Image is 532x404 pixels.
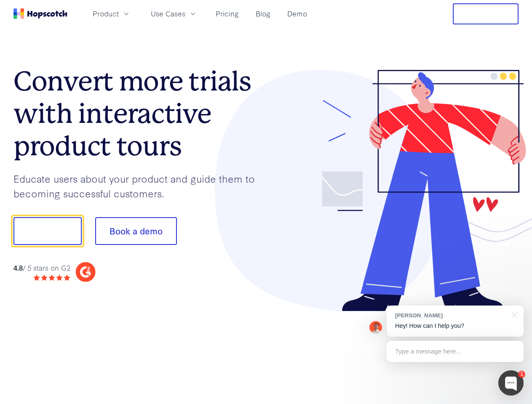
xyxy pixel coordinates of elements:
p: Hey! How can I help you? [395,322,515,330]
div: 1 [518,371,525,378]
button: Use Cases [146,7,202,21]
span: Use Cases [151,8,185,19]
button: Show me! [13,217,82,245]
p: Educate users about your product and guide them to becoming successful customers. [13,171,266,200]
span: Product [93,8,119,19]
button: Free Trial [453,3,519,24]
div: / 5 stars on G2 [13,263,70,273]
a: Blog [252,7,274,21]
button: Book a demo [95,217,177,245]
div: Type a message here... [387,341,524,362]
a: Home [13,8,67,19]
a: Pricing [212,7,242,21]
img: Mark Spera [369,321,382,334]
a: Demo [284,7,310,21]
div: [PERSON_NAME] [395,311,507,319]
h1: Convert more trials with interactive product tours [13,65,266,162]
button: Product [88,7,136,21]
strong: 4.8 [13,263,23,272]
